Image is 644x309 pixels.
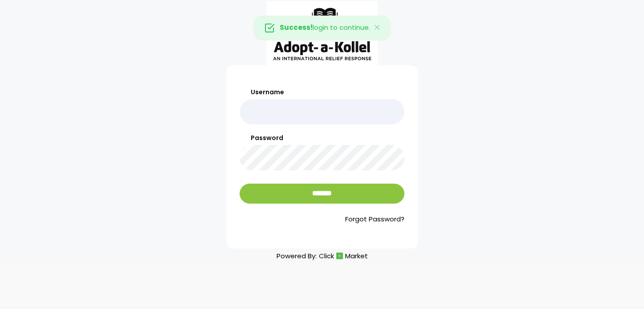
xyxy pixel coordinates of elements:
[240,133,404,143] label: Password
[240,214,404,225] a: Forgot Password?
[277,250,368,262] p: Powered By:
[319,250,368,262] a: ClickMarket
[280,23,313,32] strong: Success!
[240,88,404,97] label: Username
[336,253,343,259] img: cm_icon.png
[365,16,391,40] button: Close
[253,16,391,40] div: login to continue.
[266,1,378,65] img: aak_logo_sm.jpeg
